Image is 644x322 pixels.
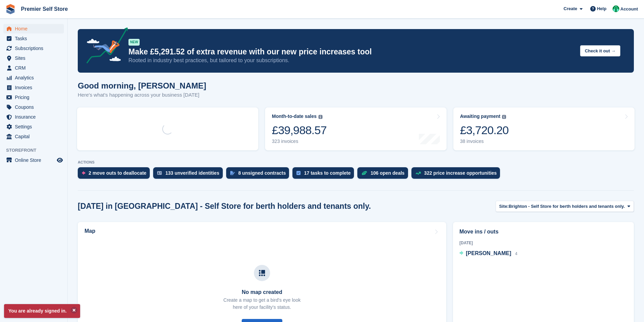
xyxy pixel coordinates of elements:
[15,112,55,122] span: Insurance
[15,102,55,112] span: Coupons
[15,24,55,33] span: Home
[304,170,351,176] div: 17 tasks to complete
[259,270,265,276] img: map-icn-33ee37083ee616e46c38cad1a60f524a97daa1e2b2c8c0bc3eb3415660979fc1.svg
[78,202,371,211] h2: [DATE] in [GEOGRAPHIC_DATA] - Self Store for berth holders and tenants only.
[18,3,71,15] a: Premier Self Store
[292,167,357,182] a: 17 tasks to complete
[78,160,634,165] p: ACTIONS
[460,114,501,119] div: Awaiting payment
[153,167,226,182] a: 133 unverified identities
[85,228,95,234] h2: Map
[15,83,55,92] span: Invoices
[613,5,619,12] img: Peter Pring
[89,170,146,176] div: 2 move outs to deallocate
[3,93,64,102] a: menu
[230,171,235,175] img: contract_signature_icon-13c848040528278c33f63329250d36e43548de30e8caae1d1a13099fd9432cc5.svg
[15,132,55,141] span: Capital
[15,53,55,63] span: Sites
[3,112,64,122] a: menu
[357,167,411,182] a: 106 open deals
[3,24,64,33] a: menu
[620,6,638,13] span: Account
[238,170,286,176] div: 8 unsigned contracts
[3,155,64,165] a: menu
[165,170,219,176] div: 133 unverified identities
[6,147,67,154] span: Storefront
[223,297,301,311] p: Create a map to get a bird's eye look here of your facility's status.
[128,47,575,57] p: Make £5,291.52 of extra revenue with our new price increases tool
[15,122,55,131] span: Settings
[502,115,506,119] img: icon-info-grey-7440780725fd019a000dd9b08b2336e03edf1995a4989e88bcd33f0948082b44.svg
[597,5,606,12] span: Help
[499,203,509,210] span: Site:
[272,123,327,137] div: £39,988.57
[3,132,64,141] a: menu
[78,167,153,182] a: 2 move outs to deallocate
[459,228,627,236] h2: Move ins / outs
[15,155,55,165] span: Online Store
[15,34,55,43] span: Tasks
[515,251,518,256] span: 4
[78,91,206,99] p: Here's what's happening across your business [DATE]
[318,115,323,119] img: icon-info-grey-7440780725fd019a000dd9b08b2336e03edf1995a4989e88bcd33f0948082b44.svg
[496,201,634,212] button: Site: Brighton - Self Store for berth holders and tenants only.
[3,63,64,73] a: menu
[223,289,301,295] h3: No map created
[459,240,627,246] div: [DATE]
[3,122,64,131] a: menu
[296,171,301,175] img: task-75834270c22a3079a89374b754ae025e5fb1db73e45f91037f5363f120a921f8.svg
[3,53,64,63] a: menu
[460,139,509,144] div: 38 invoices
[3,34,64,43] a: menu
[272,114,316,119] div: Month-to-date sales
[82,171,85,175] img: move_outs_to_deallocate_icon-f764333ba52eb49d3ac5e1228854f67142a1ed5810a6f6cc68b1a99e826820c5.svg
[265,107,446,150] a: Month-to-date sales £39,988.57 323 invoices
[157,171,162,175] img: verify_identity-adf6edd0f0f0b5bbfe63781bf79b02c33cf7c696d77639b501bdc392416b5a36.svg
[81,27,128,66] img: price-adjustments-announcement-icon-8257ccfd72463d97f412b2fc003d46551f7dbcb40ab6d574587a9cd5c0d94...
[580,45,620,56] button: Check it out →
[78,81,206,90] h1: Good morning, [PERSON_NAME]
[15,73,55,82] span: Analytics
[15,44,55,53] span: Subscriptions
[466,250,511,256] span: [PERSON_NAME]
[128,39,140,46] div: NEW
[453,107,635,150] a: Awaiting payment £3,720.20 38 invoices
[371,170,404,176] div: 106 open deals
[3,83,64,92] a: menu
[15,93,55,102] span: Pricing
[56,156,64,164] a: Preview store
[128,57,575,64] p: Rooted in industry best practices, but tailored to your subscriptions.
[3,44,64,53] a: menu
[4,304,80,318] p: You are already signed in.
[5,4,16,14] img: stora-icon-8386f47178a22dfd0bd8f6a31ec36ba5ce8667c1dd55bd0f319d3a0aa187defe.svg
[509,203,625,210] span: Brighton - Self Store for berth holders and tenants only.
[226,167,293,182] a: 8 unsigned contracts
[411,167,504,182] a: 322 price increase opportunities
[3,102,64,112] a: menu
[15,63,55,73] span: CRM
[3,73,64,82] a: menu
[424,170,497,176] div: 322 price increase opportunities
[460,123,509,137] div: £3,720.20
[272,139,327,144] div: 323 invoices
[415,172,421,175] img: price_increase_opportunities-93ffe204e8149a01c8c9dc8f82e8f89637d9d84a8eef4429ea346261dce0b2c0.svg
[564,5,577,12] span: Create
[459,249,517,258] a: [PERSON_NAME] 4
[361,171,367,175] img: deal-1b604bf984904fb50ccaf53a9ad4b4a5d6e5aea283cecdc64d6e3604feb123c2.svg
